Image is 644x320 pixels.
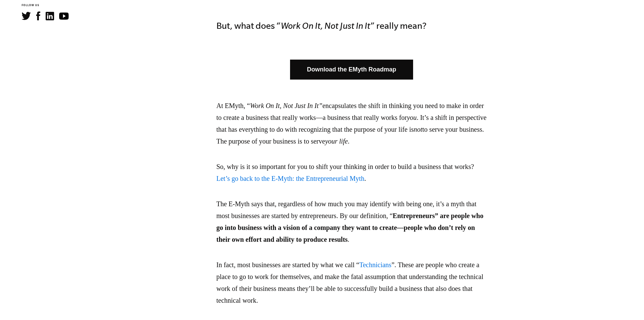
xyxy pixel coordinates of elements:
[414,126,423,133] em: not
[36,12,40,20] img: Facebook
[407,114,417,121] em: you
[59,13,69,20] img: YouTube
[46,12,54,20] img: LinkedIn
[22,12,31,20] img: Twitter
[216,100,487,147] p: At EMyth, “ encapsulates the shift in thinking you need to make in order to create a business tha...
[216,161,487,185] p: So, why is it so important for you to shift your thinking in order to build a business that works? .
[216,259,487,306] p: In fact, most businesses are started by what we call “ ”. These are people who create a place to ...
[216,175,364,182] a: Let’s go back to the E-Myth: the Entrepreneurial Myth
[250,102,322,109] em: Work On It, Not Just In It”
[610,287,644,320] iframe: Chat Widget
[216,212,483,243] strong: Entrepreneurs” are people who go into business with a vision of a company they want to create—peo...
[325,137,348,145] em: your life
[216,198,487,246] p: The E-Myth says that, regardless of how much you may identify with being one, it’s a myth that mo...
[22,3,103,8] h6: FOLLOW US
[359,261,391,269] a: Technicians
[281,21,370,30] i: Work On It, Not Just In It
[290,60,413,80] a: Download the EMyth Roadmap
